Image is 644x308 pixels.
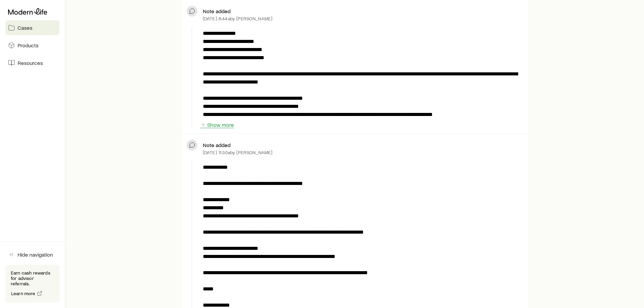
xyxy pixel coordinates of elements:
[203,142,231,148] p: Note added
[18,24,32,31] span: Cases
[200,122,234,128] button: Show more
[18,42,39,49] span: Products
[11,270,54,286] p: Earn cash rewards for advisor referrals.
[203,150,273,155] p: [DATE] 11:30a by [PERSON_NAME]
[11,291,35,296] span: Learn more
[5,265,59,303] div: Earn cash rewards for advisor referrals.Learn more
[5,55,59,70] a: Resources
[18,60,43,66] span: Resources
[5,38,59,53] a: Products
[18,251,53,258] span: Hide navigation
[203,8,231,15] p: Note added
[5,20,59,35] a: Cases
[203,16,272,21] p: [DATE] 8:44a by [PERSON_NAME]
[5,247,59,262] button: Hide navigation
